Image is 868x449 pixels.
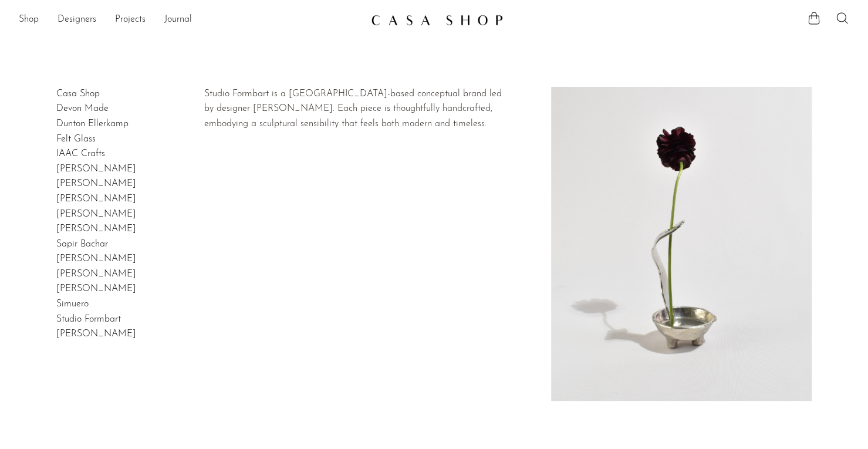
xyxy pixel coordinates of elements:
a: [PERSON_NAME] [56,179,136,188]
a: Journal [164,12,192,28]
a: Sapir Bachar [56,239,108,249]
a: Simuero [56,299,89,309]
nav: Desktop navigation [19,10,362,30]
a: Shop [19,12,39,28]
ul: NEW HEADER MENU [19,10,362,30]
a: Projects [115,12,146,28]
a: [PERSON_NAME] [56,224,136,234]
a: Felt Glass [56,134,96,144]
a: [PERSON_NAME] [56,284,136,293]
a: Designers [58,12,96,28]
a: [PERSON_NAME] [56,210,136,219]
a: Dunton Ellerkamp [56,119,129,129]
a: Studio Formbart [56,315,121,324]
img: Studio Formbart [551,87,812,401]
a: Devon Made [56,104,109,113]
a: [PERSON_NAME] [56,194,136,204]
a: IAAC Crafts [56,149,105,158]
a: [PERSON_NAME] [56,254,136,264]
a: [PERSON_NAME] [56,164,136,174]
a: [PERSON_NAME] [56,329,136,339]
a: Casa Shop [56,89,100,99]
div: Studio Formbart is a [GEOGRAPHIC_DATA]-based conceptual brand led by designer [PERSON_NAME]. Each... [204,87,508,132]
a: [PERSON_NAME] [56,269,136,279]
